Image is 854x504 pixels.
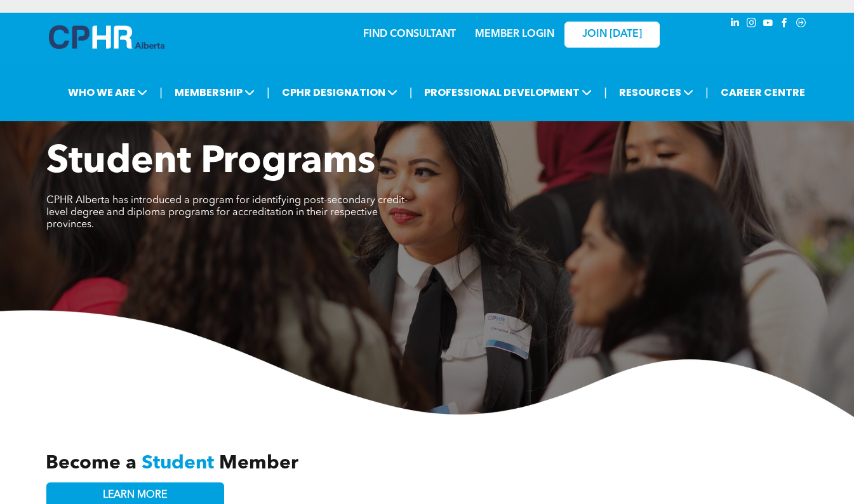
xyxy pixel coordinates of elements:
[410,79,413,105] li: |
[705,79,709,105] li: |
[103,489,167,501] span: LEARN MORE
[142,454,214,473] span: Student
[46,143,375,182] span: Student Programs
[278,81,401,104] span: CPHR DESIGNATION
[64,81,151,104] span: WHO WE ARE
[778,16,792,33] a: facebook
[171,81,258,104] span: MEMBERSHIP
[604,79,607,105] li: |
[363,29,456,39] a: FIND CONSULTANT
[159,79,163,105] li: |
[267,79,270,105] li: |
[615,81,697,104] span: RESOURCES
[49,25,164,49] img: A blue and white logo for cp alberta
[475,29,554,39] a: MEMBER LOGIN
[46,454,137,473] span: Become a
[717,81,809,104] a: CAREER CENTRE
[794,16,808,33] a: Social network
[728,16,742,33] a: linkedin
[219,454,298,473] span: Member
[582,29,642,41] span: JOIN [DATE]
[420,81,596,104] span: PROFESSIONAL DEVELOPMENT
[745,16,759,33] a: instagram
[46,196,408,230] span: CPHR Alberta has introduced a program for identifying post-secondary credit-level degree and dipl...
[761,16,775,33] a: youtube
[564,22,660,48] a: JOIN [DATE]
